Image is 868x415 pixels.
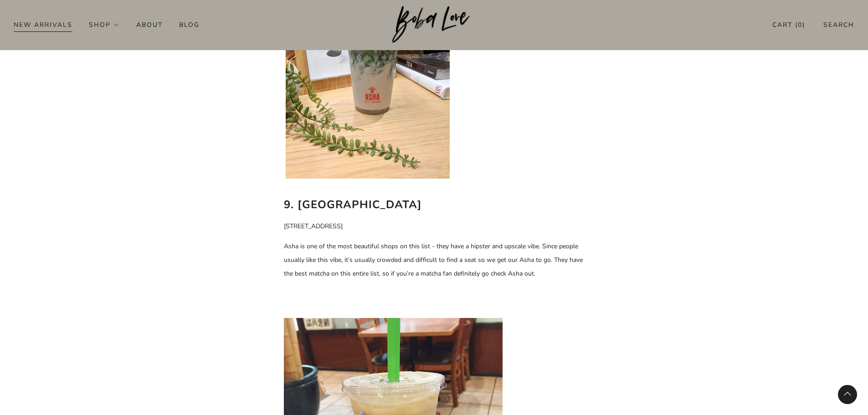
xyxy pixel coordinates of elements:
[284,240,585,281] p: Asha is one of the most beautiful shops on this list - they have a hipster and upscale vibe. Sinc...
[179,17,200,32] a: Blog
[838,385,857,404] back-to-top-button: Back to top
[823,17,854,32] a: Search
[14,17,72,32] a: New Arrivals
[798,20,802,29] items-count: 0
[392,6,476,44] a: Boba Love
[284,197,422,212] b: 9. [GEOGRAPHIC_DATA]
[136,17,163,32] a: About
[772,17,805,32] a: Cart
[284,220,585,233] p: [STREET_ADDRESS]
[392,6,476,43] img: Boba Love
[89,17,120,32] a: Shop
